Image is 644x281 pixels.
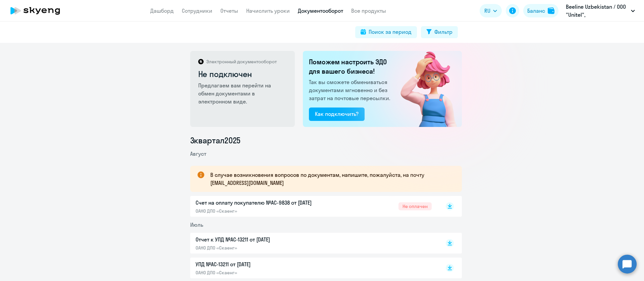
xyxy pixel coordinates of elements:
[196,235,336,243] p: Отчет к УПД №AC-13211 от [DATE]
[484,7,490,15] span: RU
[196,199,432,214] a: Счет на оплату покупателю №AC-9838 от [DATE]ОАНО ДПО «Скаенг»Не оплачен
[190,221,203,228] span: Июль
[196,199,336,207] p: Счет на оплату покупателю №AC-9838 от [DATE]
[309,78,392,102] p: Так вы сможете обмениваться документами мгновенно и без затрат на почтовые пересылки.
[150,7,174,14] a: Дашборд
[182,7,212,14] a: Сотрудники
[206,59,277,65] p: Электронный документооборот
[198,69,288,79] h2: Не подключен
[351,7,386,14] a: Все продукты
[196,208,336,214] p: ОАНО ДПО «Скаенг»
[198,81,288,106] p: Предлагаем вам перейти на обмен документами в электронном виде.
[246,7,290,14] a: Начислить уроки
[309,108,365,121] button: Как подключить?
[566,3,628,19] p: Beeline Uzbekistan / ООО "Unitel", [GEOGRAPHIC_DATA]
[298,7,343,14] a: Документооборот
[355,26,417,38] button: Поиск за период
[315,110,359,118] div: Как подключить?
[196,245,336,251] p: ОАНО ДПО «Скаенг»
[548,7,554,14] img: balance
[309,57,392,76] h2: Поможем настроить ЭДО для вашего бизнеса!
[434,28,452,36] div: Фильтр
[196,270,336,276] p: ОАНО ДПО «Скаенг»
[527,7,545,15] div: Баланс
[190,150,206,157] span: Август
[210,171,450,187] p: В случае возникновения вопросов по документам, напишите, пожалуйста, на почту [EMAIL_ADDRESS][DOM...
[220,7,238,14] a: Отчеты
[190,135,462,146] li: 3 квартал 2025
[523,4,558,17] button: Балансbalance
[386,51,462,127] img: not_connected
[480,4,502,17] button: RU
[369,28,412,36] div: Поиск за период
[196,260,336,268] p: УПД №AC-13211 от [DATE]
[196,235,432,251] a: Отчет к УПД №AC-13211 от [DATE]ОАНО ДПО «Скаенг»
[562,3,638,19] button: Beeline Uzbekistan / ООО "Unitel", [GEOGRAPHIC_DATA]
[398,202,432,210] span: Не оплачен
[196,260,432,276] a: УПД №AC-13211 от [DATE]ОАНО ДПО «Скаенг»
[421,26,458,38] button: Фильтр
